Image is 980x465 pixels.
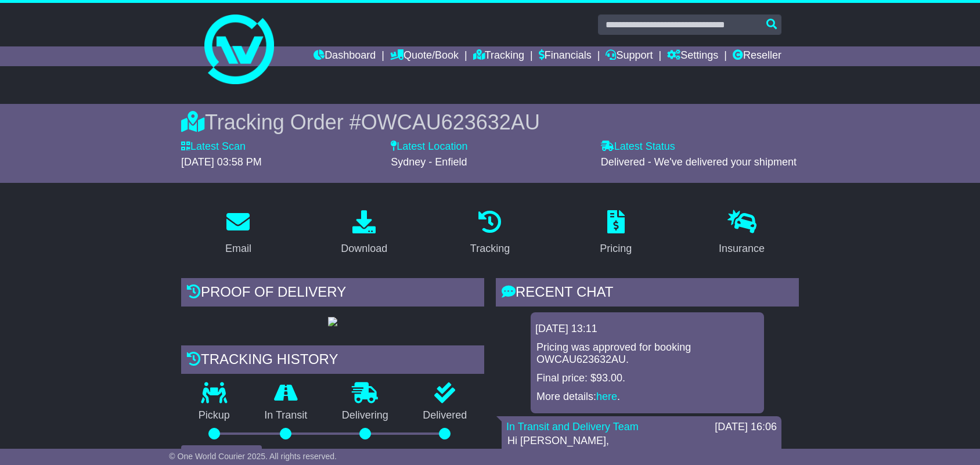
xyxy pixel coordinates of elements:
div: Tracking [470,241,510,257]
div: Proof of Delivery [181,278,484,309]
span: © One World Courier 2025. All rights reserved. [169,452,337,461]
p: In Transit [247,409,325,422]
p: Delivering [325,409,406,422]
a: Tracking [463,206,517,261]
a: here [596,391,617,402]
a: Settings [667,46,718,66]
div: [DATE] 16:06 [715,421,777,434]
label: Latest Location [391,140,467,153]
p: Delivered [406,409,485,422]
span: OWCAU623632AU [361,110,540,134]
span: Delivered - We've delivered your shipment [601,156,797,168]
a: In Transit and Delivery Team [506,421,639,432]
img: GetPodImage [328,317,337,326]
a: Quote/Book [390,46,459,66]
p: Hi [PERSON_NAME], [507,435,776,448]
p: More details: . [536,391,758,403]
a: Download [333,206,395,261]
div: Email [225,241,251,257]
a: Email [218,206,259,261]
a: Pricing [592,206,639,261]
div: RECENT CHAT [496,278,799,309]
span: [DATE] 03:58 PM [181,156,262,168]
p: Final price: $93.00. [536,372,758,385]
a: Financials [539,46,592,66]
label: Latest Status [601,140,675,153]
div: Tracking Order # [181,110,799,135]
div: Tracking history [181,345,484,377]
a: Insurance [711,206,772,261]
div: Pricing [600,241,632,257]
div: Download [341,241,387,257]
p: Pickup [181,409,247,422]
label: Latest Scan [181,140,246,153]
a: Reseller [733,46,781,66]
div: [DATE] 13:11 [535,323,759,336]
a: Tracking [473,46,524,66]
p: Pricing was approved for booking OWCAU623632AU. [536,341,758,366]
a: Support [606,46,653,66]
span: Sydney - Enfield [391,156,467,168]
a: Dashboard [314,46,376,66]
div: Insurance [719,241,765,257]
